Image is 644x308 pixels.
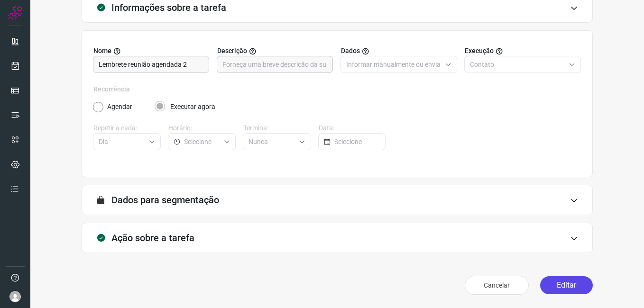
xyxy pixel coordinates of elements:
[99,56,203,72] input: Digite o nome para a sua tarefa.
[99,134,145,150] input: Selecione
[93,123,161,133] label: Repetir a cada:
[93,46,111,56] span: Nome
[465,276,529,295] button: Cancelar
[470,56,565,72] input: Selecione o tipo de envio
[8,6,22,20] img: Logo
[222,56,327,72] input: Forneça uma breve descrição da sua tarefa.
[334,134,380,150] input: Selecione
[319,123,386,133] label: Data:
[540,276,593,294] button: Editar
[346,56,441,72] input: Selecione o tipo de envio
[465,46,494,56] span: Execução
[248,134,294,150] input: Selecione
[9,291,21,302] img: avatar-user-boy.jpg
[170,102,215,112] label: Executar agora
[111,194,219,206] h3: Dados para segmentação
[93,84,581,94] label: Recorrência
[111,232,194,244] h3: Ação sobre a tarefa
[184,134,220,150] input: Selecione
[341,46,360,56] span: Dados
[107,102,132,112] label: Agendar
[217,46,247,56] span: Descrição
[168,123,236,133] label: Horário:
[111,2,226,13] h3: Informações sobre a tarefa
[243,123,311,133] label: Termina:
